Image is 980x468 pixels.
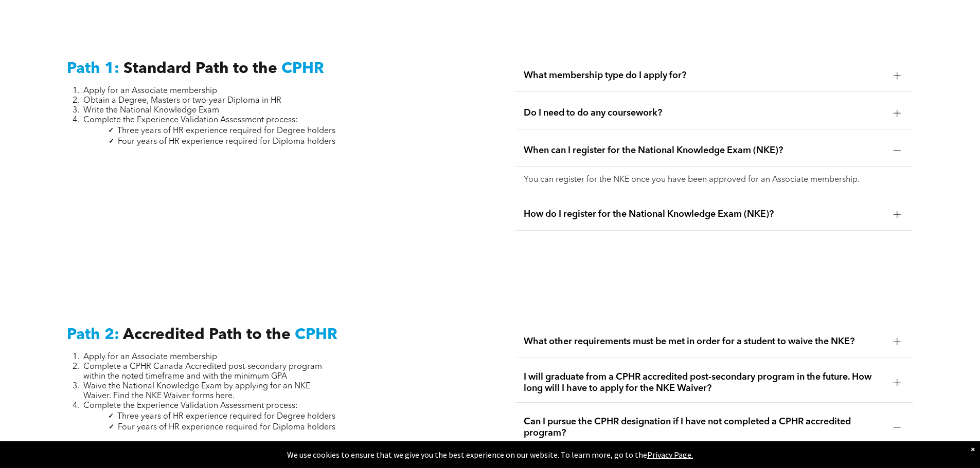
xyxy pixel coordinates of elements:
span: Can I pursue the CPHR designation if I have not completed a CPHR accredited program? [524,416,885,439]
a: Privacy Page. [647,450,693,460]
span: Three years of HR experience required for Degree holders [117,413,335,421]
span: Complete the Experience Validation Assessment process: [83,402,298,410]
p: You can register for the NKE once you have been approved for an Associate membership. [524,175,905,185]
span: Complete a CPHR Canada Accredited post-secondary program within the noted timeframe and with the ... [83,363,322,381]
span: Obtain a Degree, Masters or two-year Diploma in HR [83,97,281,105]
span: I will graduate from a CPHR accredited post-secondary program in the future. How long will I have... [524,371,885,394]
span: What other requirements must be met in order for a student to waive the NKE? [524,336,885,347]
span: Waive the National Knowledge Exam by applying for an NKE Waiver. Find the NKE Waiver forms here. [83,382,310,400]
span: CPHR [295,327,337,343]
span: Four years of HR experience required for Diploma holders [118,423,335,432]
span: CPHR [281,61,324,77]
span: Write the National Knowledge Exam [83,106,219,115]
span: Apply for an Associate membership [83,87,217,95]
div: Dismiss notification [971,444,975,454]
span: When can I register for the National Knowledge Exam (NKE)? [524,145,885,156]
span: Path 1: [67,61,119,77]
span: Path 2: [67,327,119,343]
span: Complete the Experience Validation Assessment process: [83,116,298,124]
span: Four years of HR experience required for Diploma holders [118,138,335,146]
span: Three years of HR experience required for Degree holders [117,127,335,135]
span: Standard Path to the [123,61,277,77]
span: Apply for an Associate membership [83,353,217,361]
span: How do I register for the National Knowledge Exam (NKE)? [524,209,885,220]
span: Accredited Path to the [123,327,291,343]
span: What membership type do I apply for? [524,70,885,81]
span: Do I need to do any coursework? [524,107,885,119]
